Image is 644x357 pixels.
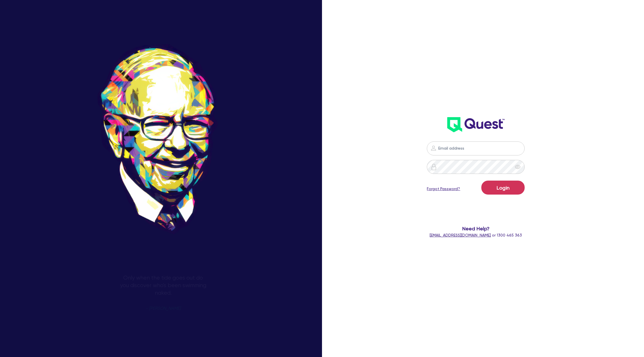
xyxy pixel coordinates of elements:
[146,306,181,311] span: - [PERSON_NAME]
[427,186,460,192] a: Forgot Password?
[481,181,525,195] button: Login
[430,145,437,152] img: icon-password
[388,225,564,232] span: Need Help?
[430,233,491,237] a: [EMAIL_ADDRESS][DOMAIN_NAME]
[427,141,525,155] input: Email address
[447,117,505,132] img: wH2k97JdezQIQAAAABJRU5ErkJggg==
[430,164,437,170] img: icon-password
[515,164,520,170] span: eye
[430,233,522,237] span: or 1300 465 363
